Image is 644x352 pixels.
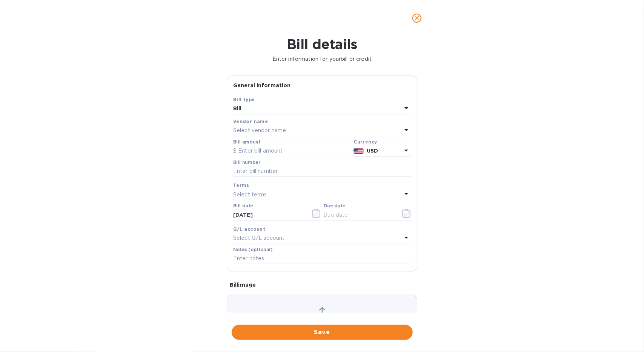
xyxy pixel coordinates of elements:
[6,55,638,63] p: Enter information for your bill or credit
[238,328,407,337] span: Save
[324,209,395,221] input: Due date
[233,204,253,208] label: Bill date
[233,140,260,144] label: Bill amount
[233,105,242,111] b: Bill
[408,9,426,27] button: close
[233,160,260,165] label: Bill number
[324,204,345,208] label: Due date
[233,226,265,232] b: G/L account
[233,209,304,221] input: Select date
[233,247,273,252] label: Notes (optional)
[232,325,413,340] button: Save
[233,82,291,88] b: General information
[233,166,411,177] input: Enter bill number
[233,127,286,134] p: Select vendor name
[230,281,414,289] p: Bill image
[233,119,268,124] b: Vendor name
[233,234,284,242] p: Select G/L account
[233,182,249,188] b: Terms
[233,191,267,199] p: Select terms
[354,148,364,154] img: USD
[354,139,377,145] b: Currency
[233,253,411,264] input: Enter notes
[6,36,638,52] h1: Bill details
[233,145,350,157] input: $ Enter bill amount
[233,97,255,102] b: Bill type
[367,148,378,154] b: USD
